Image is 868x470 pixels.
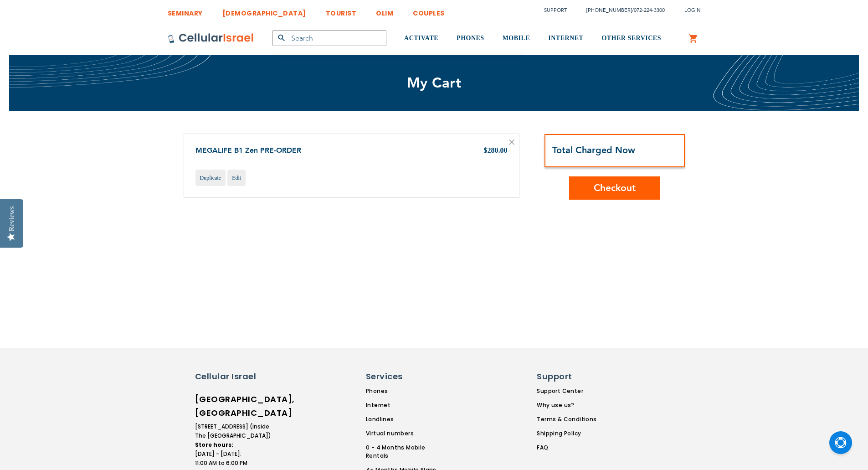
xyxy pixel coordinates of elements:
span: MOBILE [503,35,530,41]
span: $280.00 [484,146,508,154]
a: Terms & Conditions [537,415,596,424]
a: Phones [366,387,449,395]
a: Shipping Policy [537,429,596,438]
span: My Cart [407,73,462,93]
div: Reviews [8,206,16,231]
a: Edit [227,170,246,186]
a: OLIM [376,2,393,19]
a: TOURIST [326,2,357,19]
img: Cellular Israel Logo [168,33,254,44]
li: / [577,4,665,17]
a: ACTIVATE [404,21,438,56]
a: PHONES [457,21,484,56]
span: Edit [232,175,241,181]
a: Support [544,7,567,14]
button: Checkout [569,176,660,200]
a: MOBILE [503,21,530,56]
h6: Support [537,371,591,382]
a: 072-224-3300 [634,7,665,14]
li: [STREET_ADDRESS] (inside The [GEOGRAPHIC_DATA]) [DATE] - [DATE]: 11:00 AM to 6:00 PM [195,422,272,468]
h6: Services [366,371,443,382]
a: Duplicate [195,170,226,186]
a: COUPLES [413,2,445,19]
span: PHONES [457,35,484,41]
a: SEMINARY [168,2,203,19]
span: INTERNET [548,35,583,41]
a: MEGALIFE B1 Zen PRE-ORDER [195,145,301,155]
span: Login [684,7,701,14]
a: Internet [366,401,449,409]
a: Support Center [537,387,596,395]
a: OTHER SERVICES [601,21,661,56]
a: 0 - 4 Months Mobile Rentals [366,444,449,460]
strong: Store hours: [195,441,233,449]
a: [PHONE_NUMBER] [586,7,632,14]
h6: Cellular Israel [195,371,272,382]
span: ACTIVATE [404,35,438,41]
h6: [GEOGRAPHIC_DATA], [GEOGRAPHIC_DATA] [195,393,272,420]
a: [DEMOGRAPHIC_DATA] [222,2,306,19]
span: OTHER SERVICES [601,35,661,41]
span: Checkout [594,181,636,195]
a: FAQ [537,444,596,452]
span: Duplicate [200,175,221,181]
a: Virtual numbers [366,429,449,438]
a: INTERNET [548,21,583,56]
input: Search [272,30,386,46]
a: Why use us? [537,401,596,409]
strong: Total Charged Now [552,144,635,156]
a: Landlines [366,415,449,424]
